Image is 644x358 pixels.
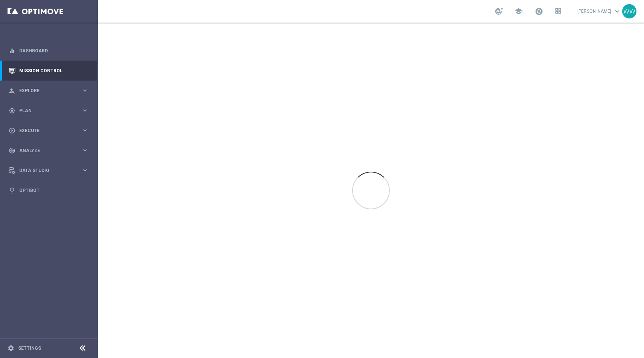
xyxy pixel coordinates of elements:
[622,4,636,18] div: WW
[9,180,89,200] div: Optibot
[9,61,89,81] div: Mission Control
[19,148,81,153] span: Analyze
[19,180,89,200] a: Optibot
[9,47,15,54] i: equalizer
[514,7,523,15] span: school
[8,345,14,352] i: settings
[81,167,89,174] i: keyboard_arrow_right
[9,187,15,194] i: lightbulb
[9,167,81,174] div: Data Studio
[81,127,89,134] i: keyboard_arrow_right
[19,61,89,81] a: Mission Control
[19,41,89,61] a: Dashboard
[8,68,89,74] button: Mission Control
[8,88,89,94] button: person_search Explore keyboard_arrow_right
[9,127,15,134] i: play_circle_outline
[81,87,89,94] i: keyboard_arrow_right
[19,108,81,113] span: Plan
[9,147,15,154] i: track_changes
[9,127,81,134] div: Execute
[613,7,621,15] span: keyboard_arrow_down
[8,168,89,174] button: Data Studio keyboard_arrow_right
[9,147,81,154] div: Analyze
[9,107,15,114] i: gps_fixed
[19,168,81,173] span: Data Studio
[81,147,89,154] i: keyboard_arrow_right
[8,148,89,154] button: track_changes Analyze keyboard_arrow_right
[8,187,89,193] button: lightbulb Optibot
[9,41,89,61] div: Dashboard
[8,48,89,54] button: equalizer Dashboard
[577,6,622,17] a: [PERSON_NAME]keyboard_arrow_down
[18,346,41,350] a: Settings
[19,88,81,93] span: Explore
[9,107,81,114] div: Plan
[9,87,81,94] div: Explore
[81,107,89,114] i: keyboard_arrow_right
[8,128,89,134] button: play_circle_outline Execute keyboard_arrow_right
[9,87,15,94] i: person_search
[8,108,89,114] button: gps_fixed Plan keyboard_arrow_right
[19,128,81,133] span: Execute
